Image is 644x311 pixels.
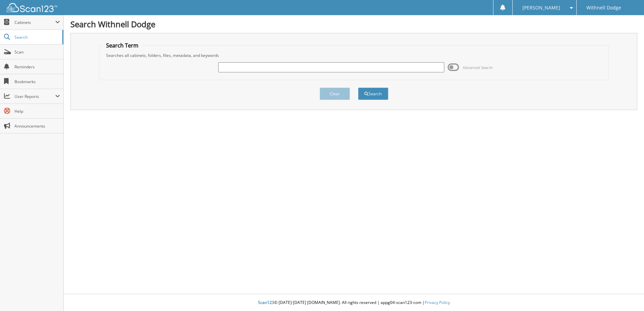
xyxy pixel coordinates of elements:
[7,3,57,12] img: scan123-logo-white.svg
[103,42,142,49] legend: Search Term
[64,295,644,311] div: © [DATE]-[DATE] [DOMAIN_NAME]. All rights reserved | appg04-scan123-com |
[320,88,350,100] button: Clear
[522,6,560,10] span: [PERSON_NAME]
[586,6,621,10] span: Withnell Dodge
[258,300,274,305] span: Scan123
[14,20,55,25] span: Cabinets
[14,49,60,55] span: Scan
[103,53,605,58] div: Searches all cabinets, folders, files, metadata, and keywords
[14,64,60,70] span: Reminders
[70,19,637,30] h1: Search Withnell Dodge
[610,279,644,311] iframe: Chat Widget
[14,34,59,40] span: Search
[463,65,493,70] span: Advanced Search
[14,94,55,99] span: User Reports
[14,79,60,84] span: Bookmarks
[14,123,60,129] span: Announcements
[14,108,60,114] span: Help
[425,300,450,305] a: Privacy Policy
[358,88,388,100] button: Search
